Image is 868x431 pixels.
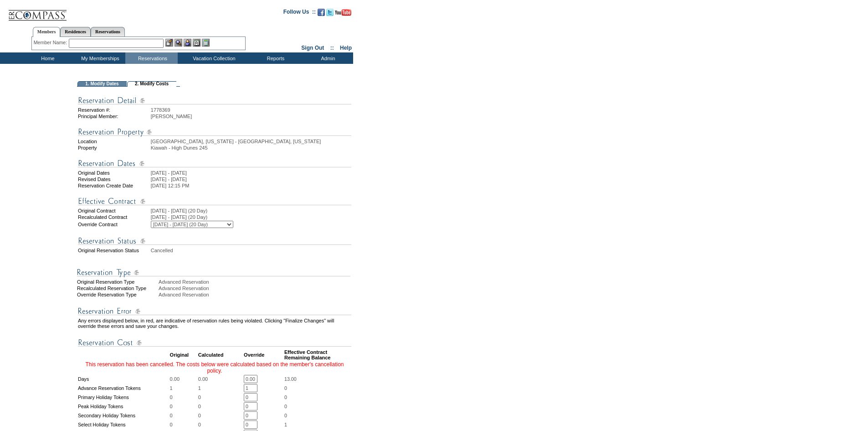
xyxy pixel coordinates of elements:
td: 0 [170,421,197,429]
td: 0 [170,393,197,401]
img: b_edit.gif [165,39,173,47]
td: Kiawah - High Dunes 245 [151,145,351,151]
img: Reservation Cost [78,337,351,348]
td: 1 [170,384,197,392]
td: [DATE] - [DATE] [151,177,351,182]
td: Original Dates [78,170,150,176]
td: 1. Modify Dates [77,81,127,87]
td: Home [21,52,73,64]
span: :: [330,45,334,51]
td: 0 [198,402,243,410]
img: Subscribe to our YouTube Channel [335,9,351,16]
td: Advance Reservation Tokens [78,384,169,392]
a: Sign Out [301,45,324,51]
a: Residences [60,27,91,36]
td: Any errors displayed below, in red, are indicative of reservation rules being violated. Clicking ... [78,318,351,329]
td: Recalculated Contract [78,214,150,220]
td: 1 [198,384,243,392]
img: Reservation Type [77,267,350,278]
td: Peak Holiday Tokens [78,402,169,410]
td: 0 [170,411,197,420]
td: [PERSON_NAME] [151,114,351,119]
a: Help [340,45,352,51]
img: Compass Home [8,2,67,21]
td: Property [78,145,150,151]
td: Cancelled [151,248,351,253]
td: Location [78,139,150,144]
td: Reservations [125,52,178,64]
td: 0.00 [198,375,243,383]
div: Member Name: [34,39,69,47]
span: 0 [284,404,287,409]
div: Advanced Reservation [159,292,352,297]
td: 0 [198,393,243,401]
td: Reservation Create Date [78,183,150,188]
td: Reports [248,52,301,64]
td: 0 [198,421,243,429]
td: 0 [198,411,243,420]
span: 0 [284,413,287,418]
div: Recalculated Reservation Type [77,286,158,291]
td: Calculated [198,349,243,360]
td: Admin [301,52,353,64]
img: View [175,39,182,47]
a: Subscribe to our YouTube Channel [335,11,351,17]
td: [DATE] - [DATE] (20 Day) [151,208,351,213]
td: Override Contract [78,221,150,228]
td: Original Contract [78,208,150,213]
img: Reservation Detail [78,95,351,106]
td: Primary Holiday Tokens [78,393,169,401]
td: [DATE] - [DATE] (20 Day) [151,214,351,220]
img: Become our fan on Facebook [318,9,325,16]
a: Become our fan on Facebook [318,11,325,17]
td: My Memberships [73,52,125,64]
div: Original Reservation Type [77,279,158,285]
td: Effective Contract Remaining Balance [284,349,351,360]
td: Original [170,349,197,360]
td: Principal Member: [78,114,150,119]
img: Reservations [193,39,200,47]
td: 0.00 [170,375,197,383]
td: [DATE] 12:15 PM [151,183,351,188]
td: This reservation has been cancelled. The costs below were calculated based on the member's cancel... [78,361,351,374]
span: 13.00 [284,376,297,382]
img: Impersonate [184,39,191,47]
div: Advanced Reservation [159,286,352,291]
td: Secondary Holiday Tokens [78,411,169,420]
td: Select Holiday Tokens [78,421,169,429]
img: b_calculator.gif [202,39,210,47]
td: Original Reservation Status [78,248,150,253]
td: 2. Modify Costs [127,81,176,87]
img: Reservation Errors [78,306,351,317]
td: [GEOGRAPHIC_DATA], [US_STATE] - [GEOGRAPHIC_DATA], [US_STATE] [151,139,351,144]
td: 0 [170,402,197,410]
img: Reservation Property [78,126,351,138]
div: Advanced Reservation [159,279,352,285]
td: Override [244,349,283,360]
a: Follow us on Twitter [326,11,334,17]
div: Override Reservation Type [77,292,158,297]
img: Reservation Dates [78,158,351,169]
img: Reservation Status [78,235,351,247]
td: Days [78,375,169,383]
td: Vacation Collection [178,52,248,64]
td: Revised Dates [78,177,150,182]
td: Follow Us :: [283,8,316,19]
img: Effective Contract [78,196,351,207]
span: 0 [284,395,287,400]
span: 0 [284,385,287,391]
td: 1778369 [151,107,351,113]
td: Reservation #: [78,107,150,113]
a: Reservations [91,27,125,36]
span: 1 [284,422,287,427]
a: Members [33,27,61,37]
img: Follow us on Twitter [326,9,334,16]
td: [DATE] - [DATE] [151,170,351,176]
